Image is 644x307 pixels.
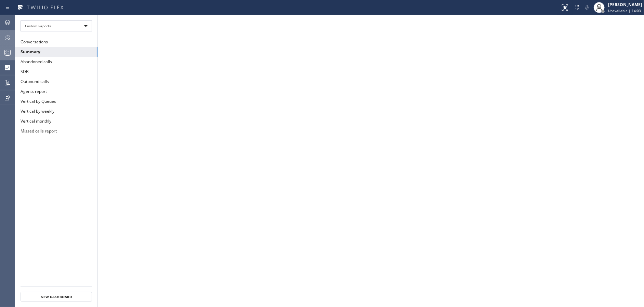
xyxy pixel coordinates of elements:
button: Mute [582,3,592,12]
iframe: dashboard_b794bedd1109 [98,15,644,307]
button: Conversations [15,37,97,47]
div: Custom Reports [21,20,92,31]
div: [PERSON_NAME] [608,2,642,8]
span: Unavailable | 14:03 [608,8,641,13]
button: New Dashboard [21,292,92,302]
button: SDB [15,67,97,76]
button: Agents report [15,86,97,96]
button: Vertical by weekly [15,106,97,116]
button: Vertical by Queues [15,96,97,106]
button: Summary [15,47,97,57]
button: Outbound calls [15,76,97,86]
button: Abandoned calls [15,57,97,67]
button: Missed calls report [15,126,97,136]
button: Vertical monthly [15,116,97,126]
